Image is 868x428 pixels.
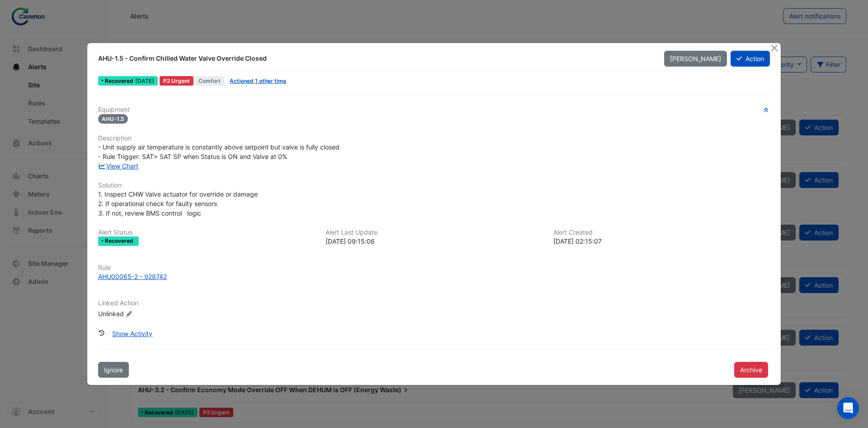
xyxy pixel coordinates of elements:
h6: Description [98,135,770,142]
h6: Equipment [98,106,770,114]
div: Open Intercom Messenger [837,397,859,419]
h6: Alert Status [98,229,315,236]
button: Close [769,43,779,53]
a: Actioned 1 other time [230,77,286,84]
h6: Solution [98,182,770,189]
span: Thu 28-Aug-2025 14:15 CST [135,77,154,84]
span: 1. Inspect CHW Valve actuator for override or damage 2. If operational check for faulty sensors 3... [98,190,258,217]
span: - Unit supply air temperature is constantly above setpoint but valve is fully closed - Rule Trigg... [98,143,340,160]
div: [DATE] 09:15:06 [325,236,542,246]
div: [DATE] 02:15:07 [553,236,770,246]
button: Action [731,51,770,67]
h6: Rule [98,264,770,272]
span: Ignore [104,366,123,374]
a: AHU00065-2 - 928742 [98,272,770,281]
span: AHU-1.5 [98,114,128,124]
div: Unlinked [98,308,207,318]
span: Recovered [105,78,135,84]
div: P2 Urgent [160,76,193,86]
button: [PERSON_NAME] [664,51,727,67]
h6: Linked Action [98,299,770,307]
button: Archive [734,362,768,378]
h6: Alert Created [553,229,770,236]
a: View Chart [98,162,138,170]
span: Comfort [195,76,225,86]
button: Show Activity [106,326,158,341]
div: AHU-1.5 - Confirm Chilled Water Valve Override Closed [98,54,653,63]
span: [PERSON_NAME] [670,55,721,63]
button: Ignore [98,362,129,378]
fa-icon: Edit Linked Action [126,310,132,317]
div: AHU00065-2 - 928742 [98,272,167,281]
span: Recovered [105,238,135,244]
h6: Alert Last Update [325,229,542,236]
